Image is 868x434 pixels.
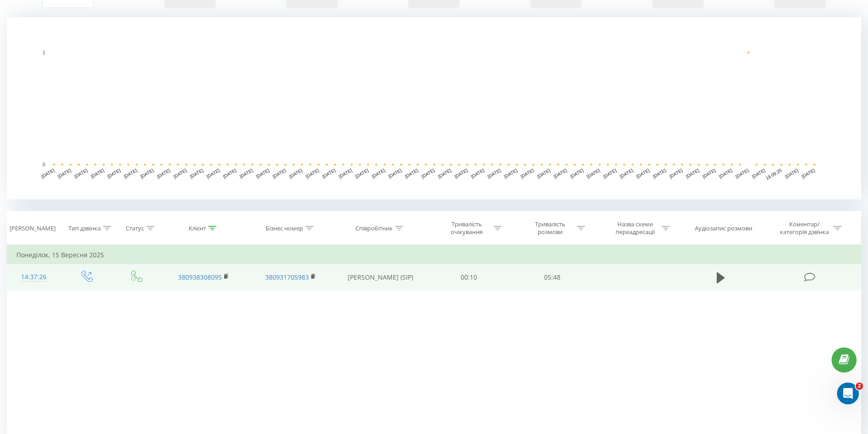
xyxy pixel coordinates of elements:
iframe: Intercom live chat [837,383,859,404]
text: [DATE] [454,168,469,179]
td: 05:48 [511,264,594,291]
text: [DATE] [305,168,320,179]
div: Клієнт [189,225,206,232]
text: [DATE] [321,168,336,179]
span: 2 [856,383,863,390]
text: [DATE] [520,168,535,179]
text: [DATE] [437,168,452,179]
text: [DATE] [90,168,105,179]
text: [DATE] [73,168,88,179]
div: 14:37:26 [16,268,51,286]
div: Співробітник [355,225,393,232]
text: [DATE] [57,168,72,179]
text: [DATE] [173,168,188,179]
text: [DATE] [272,168,287,179]
text: [DATE] [553,168,568,179]
text: [DATE] [685,168,700,179]
text: [DATE] [41,168,56,179]
text: [DATE] [107,168,122,179]
td: 00:10 [427,264,511,291]
div: Коментар/категорія дзвінка [778,220,831,236]
text: [DATE] [338,168,353,179]
text: 0 [42,162,45,167]
text: [DATE] [487,168,502,179]
text: [DATE] [636,168,651,179]
text: [DATE] [288,168,303,179]
td: Понеділок, 15 Вересня 2025 [7,246,861,264]
text: [DATE] [751,168,766,179]
text: [DATE] [652,168,667,179]
text: [DATE] [536,168,551,179]
text: [DATE] [470,168,485,179]
div: Назва схеми переадресації [611,220,659,236]
text: [DATE] [668,168,683,179]
text: [DATE] [702,168,717,179]
text: 1 [42,50,45,55]
text: [DATE] [784,168,799,179]
a: 380938308095 [178,273,222,281]
div: [PERSON_NAME] [10,225,56,232]
div: Тип дзвінка [68,225,101,232]
text: [DATE] [255,168,270,179]
text: [DATE] [371,168,386,179]
a: 380931705983 [265,273,309,281]
text: [DATE] [139,168,154,179]
text: [DATE] [123,168,138,179]
text: [DATE] [619,168,634,179]
text: [DATE] [602,168,617,179]
text: [DATE] [156,168,171,179]
text: [DATE] [503,168,518,179]
text: [DATE] [387,168,402,179]
text: [DATE] [718,168,733,179]
td: [PERSON_NAME] (SIP) [334,264,427,291]
div: Статус [126,225,144,232]
text: [DATE] [189,168,204,179]
text: 19.09.25 [765,168,783,181]
div: Аудіозапис розмови [695,225,752,232]
text: [DATE] [734,168,750,179]
text: [DATE] [421,168,436,179]
text: [DATE] [239,168,254,179]
text: [DATE] [205,168,221,179]
text: [DATE] [354,168,370,179]
text: [DATE] [222,168,237,179]
svg: A chart. [7,17,861,199]
div: Тривалість розмови [526,220,575,236]
text: [DATE] [801,168,816,179]
text: [DATE] [586,168,601,179]
text: [DATE] [404,168,419,179]
div: Бізнес номер [266,225,303,232]
text: [DATE] [569,168,584,179]
div: Тривалість очікування [442,220,491,236]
